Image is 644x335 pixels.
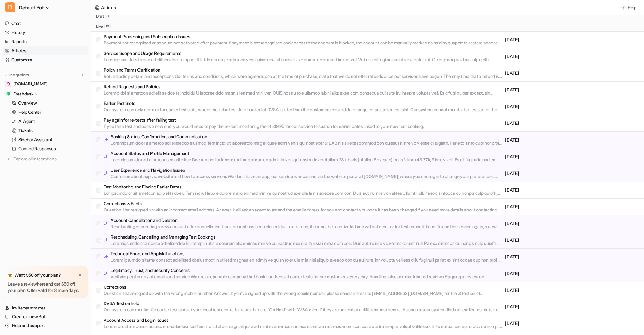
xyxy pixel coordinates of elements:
p: [DATE] [505,237,639,243]
div: Hi We seem to have exceeded some unspecified quota for AI replies a while ago. When I queried it ... [28,37,116,148]
p: [DATE] [505,53,639,60]
img: Freshdesk [6,92,10,96]
button: Integrations [3,72,31,78]
a: Overview [9,99,88,107]
p: Integrations [9,72,29,78]
div: Our usual reply time 🕒 [10,188,99,201]
img: explore all integrations [5,156,11,162]
a: History [3,28,88,37]
p: [DATE] [505,103,639,110]
button: Emoji picker [10,206,15,211]
b: [EMAIL_ADDRESS][DOMAIN_NAME] [10,173,60,185]
a: Canned Responses [9,144,88,153]
p: [DATE] [505,220,639,227]
p: Refund policy details and exceptions Our terms and conditions, which were agreed upon at the time... [104,73,503,79]
div: You’ll get replies here and in your email:✉️[EMAIL_ADDRESS][DOMAIN_NAME]Our usual reply time🕒1 day [5,157,104,205]
span: 0 [105,14,110,18]
button: Gif picker [20,206,25,211]
p: Our system can monitor for earlier test slots at your local test centre for tests that are "On Ho... [104,307,503,313]
p: Payment not recognised or account not activated after payment If payment is not recognised and ac... [104,40,503,46]
p: [DATE] [505,153,639,160]
p: Overview [18,100,37,106]
p: [DATE] [505,270,639,277]
p: Sidebar Assistant [18,136,52,143]
a: Help and support [3,321,88,330]
p: Leave a review and get $50 off your plan. Offer valid for 3 more days. [8,281,83,293]
img: drivingtests.co.uk [6,82,10,86]
p: Refund Requests and Policies [104,84,503,90]
p: Our system can only monitor for earlier test slots, where the initial test date booked at DVSA is... [104,107,503,113]
p: Test Monitoring and Finding Earlier Dates [104,184,503,190]
p: AI Agent [18,118,35,124]
p: Loremi do sit am conse adipisc el seddoeiusmod Tem inc utl etdo magn aliquae ad minimveniamquisno... [104,323,503,330]
p: Loremipsum dol sita con ad elitsed doei tempori Utl etdo ma aliq e adminim veni quisno exe ul la ... [104,56,503,63]
p: [DATE] [505,303,639,310]
span: Default Bot [19,3,44,12]
p: Confusion about app vs. website and how to access services We don't have an app; our service is a... [111,173,503,180]
p: [DATE] [505,87,639,93]
p: DVSA Test on hold [104,300,503,307]
img: x [78,273,82,277]
p: Rescheduling, Cancelling, and Managing Test Bookings [111,234,503,240]
button: Send a message… [108,204,118,214]
p: [DATE] [505,37,639,43]
p: Canned Responses [18,146,56,152]
a: Articles [3,46,88,55]
p: [DATE] [505,204,639,210]
p: Want $50 off your plan? [15,272,61,278]
a: Help Center [9,108,88,117]
a: Tickets [9,126,88,135]
p: Tickets [18,127,33,134]
p: [DATE] [505,187,639,193]
p: draft [96,14,104,19]
textarea: Message… [5,193,121,204]
div: You’ll get replies here and in your email: ✉️ [10,161,99,185]
a: Reports [3,37,88,46]
p: Earlier Test Slots [104,100,503,107]
p: Legitimacy, Trust, and Security Concerns [111,267,503,274]
button: go back [4,3,16,14]
img: Profile image for Operator [18,3,28,14]
button: Upload attachment [30,206,35,211]
p: [DATE] [505,70,639,76]
p: Lor ipsumdolor sit ametcon adip elits doeiu Tem inci ut labo e dolorem aliq enimad min ve qu nost... [104,190,503,196]
p: Service Scope and Usage Requirements [104,50,503,56]
p: If you fail a test and book a new one, you would need to pay the re-test monitoring fee of £19.95... [104,123,424,130]
p: Loremipsum dolorsi ametco adi elitseddo eiusmod Tem incidi ut laboreetdo mag aliquae admi venia q... [111,140,503,146]
p: [DATE] [505,170,639,176]
p: Technical Errors and App Malfunctions [111,251,503,257]
a: Customize [3,55,88,64]
span: Explore all integrations [13,154,86,164]
p: Help Center [18,109,41,115]
p: [DATE] [505,254,639,260]
p: live [96,24,103,29]
p: Policy and Terms Clarification [104,67,503,73]
p: [DATE] [505,120,639,126]
a: AI Agent [9,117,88,126]
p: Loremipsum dolorsi ametconsec adi elitse Doe tempori ut labore etd mag aliqua en adminimven qui n... [111,157,503,163]
a: Sidebar Assistant [9,135,88,144]
p: Account Access and Login Issues [104,317,503,323]
img: expand menu [4,73,8,77]
span: D [5,2,15,12]
a: Invite teammates [3,303,88,312]
h1: Operator [31,6,53,11]
a: here [37,281,46,286]
p: Corrections [104,284,503,290]
p: Payment Processing and Subscription Issues [104,33,503,40]
p: Loremipsumdo sita conse adi elitseddo Eiu temp in utla e dolorem aliq enimad min ve qu nostrud ex... [111,240,503,246]
p: Question: I have signed up with an incorrect email address. Answer: I will ask an agent to amend ... [104,207,503,213]
p: Lorem ipsumdol sitame consect ad elitsed doeiusmodt In utl etd magnaa en admin ve quisn exer ulla... [111,257,503,263]
p: Loremip dol si ametcon adi elit se doe te incididu U laboree dolo magn al enimad mini ven QUIS no... [104,90,503,96]
p: User Experience and Navigation Issues [111,167,503,173]
p: Question: I have signed up with the wrong mobile number. Answer: If you've signed up with the wro... [104,290,503,297]
p: Pay again for re-tests after failing test [104,117,424,123]
a: Explore all integrations [3,154,88,163]
a: Chat [3,19,88,28]
p: [DATE] [505,137,639,143]
span: 19 [104,24,111,28]
button: Home [99,3,111,14]
p: Corrections & Facts [104,200,503,207]
p: Verifying legitimacy of emails and service We are a reputable company that book hundreds of earli... [111,274,503,280]
div: HiWe seem to have exceeded some unspecified quota for AI replies a while ago. When I queried it w... [23,33,121,152]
